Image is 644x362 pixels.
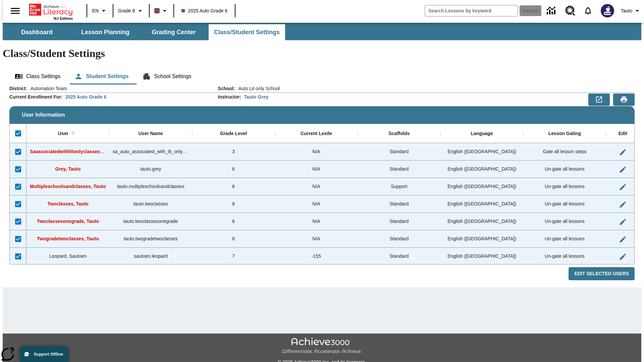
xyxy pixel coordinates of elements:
[30,149,173,154] span: Saassociatedwithlitonlyclasses, Saassociatedwithlitonlyclasses
[118,7,135,14] span: Grade 6
[601,4,614,17] img: Avatar
[218,86,235,92] h2: School :
[440,230,523,248] div: English (US)
[282,338,362,355] img: Achieve3000 Differentiate Accelerate Achieve
[29,2,73,20] div: Home
[139,131,163,137] div: User Name
[192,230,275,248] div: 6
[275,143,358,161] div: N/A
[561,2,579,20] a: Resource Center, Will open in new tab
[109,195,192,213] div: tauto.twoclasses
[358,143,440,161] div: Standard
[358,230,440,248] div: Standard
[597,2,618,19] button: Select a new avatar
[616,145,630,159] button: Edit User
[3,24,70,40] button: Dashboard
[523,230,606,248] div: Un-gate all lessons
[54,16,73,20] span: NJ Edition
[192,161,275,178] div: 6
[613,94,635,106] button: Print Preview
[109,230,192,248] div: tauto.twogradetwoclasses
[218,94,241,100] h2: Instructor :
[137,68,197,84] button: School Settings
[621,7,632,14] span: Tauto
[235,85,280,92] span: Auto Lit only School
[619,131,627,137] div: Edit
[523,195,606,213] div: Un-gate all lessons
[275,161,358,178] div: N/A
[616,215,630,229] button: Edit User
[115,5,147,17] button: Grade: Grade 6, Select a grade
[37,236,99,241] span: Twogradetwoclasses, Tauto
[425,5,518,16] input: search field
[55,166,81,172] span: Grey, Tauto
[440,143,523,161] div: English (US)
[34,352,63,357] span: Support Offline
[9,68,635,84] div: Class/Student Settings
[192,178,275,195] div: 6
[192,248,275,265] div: 7
[3,24,286,40] div: SubNavbar
[523,143,606,161] div: Gate all lesson steps
[65,94,106,100] div: 2025 Auto Grade 6
[440,161,523,178] div: English (US)
[523,213,606,230] div: Un-gate all lessons
[58,131,68,137] div: User
[358,178,440,195] div: Support
[181,7,228,14] span: 2025 Auto Grade 6
[301,131,332,137] div: Current Lexile
[30,184,106,189] span: Multipleschoolsandclasses, Tauto
[358,161,440,178] div: Standard
[543,2,561,20] a: Data Center
[616,180,630,194] button: Edit User
[275,178,358,195] div: N/A
[9,94,63,100] h2: Current Enrollment For :
[3,47,641,60] h1: Class/Student Settings
[49,253,87,259] span: Leopard, Sautoen
[109,213,192,230] div: tauto.twoclassesonegrade
[275,230,358,248] div: N/A
[548,131,581,137] div: Lesson Gating
[616,250,630,263] button: Edit User
[440,248,523,265] div: English (US)
[47,201,88,206] span: Twoclasses, Tauto
[37,219,99,224] span: Twoclassesonegrade, Tauto
[109,143,192,161] div: sa_auto_associated_with_lit_only_classes
[440,195,523,213] div: English (US)
[523,248,606,265] div: Un-gate all lessons
[579,2,597,19] a: Notifications
[27,85,67,92] span: Automation Team
[20,347,68,362] button: Support Offline
[220,131,247,137] div: Grade Level
[9,85,635,281] div: User Information
[440,178,523,195] div: English (US)
[275,248,358,265] div: -155
[109,248,192,265] div: sautoen.leopard
[588,94,610,106] button: Export to CSV
[209,24,285,40] button: Class/Student Settings
[616,198,630,211] button: Edit User
[523,178,606,195] div: Un-gate all lessons
[569,267,635,280] button: Edit Selected Users
[616,163,630,176] button: Edit User
[618,5,644,17] button: Profile/Settings
[275,195,358,213] div: N/A
[140,24,207,40] button: Grading Center
[109,161,192,178] div: tauto.grey
[440,213,523,230] div: English (US)
[616,233,630,246] button: Edit User
[244,94,268,100] div: Tauto Grey
[9,68,66,84] button: Class Settings
[388,131,410,137] div: Scaffolds
[358,248,440,265] div: Standard
[3,23,641,40] div: SubNavbar
[358,213,440,230] div: Standard
[358,195,440,213] div: Standard
[109,178,192,195] div: tauto.multipleschoolsandclasses
[9,86,27,92] h2: District :
[72,24,139,40] button: Lesson Planning
[92,7,99,14] span: EN
[471,131,493,137] div: Language
[192,143,275,161] div: 3
[69,68,134,84] button: Student Settings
